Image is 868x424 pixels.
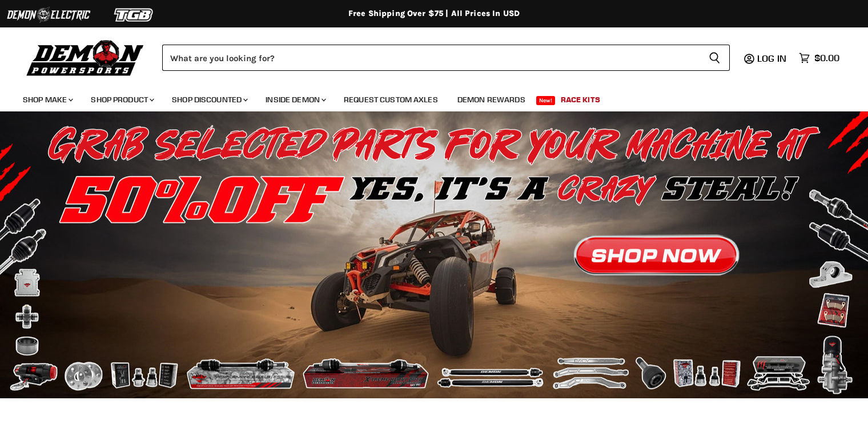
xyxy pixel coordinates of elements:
a: Request Custom Axles [335,88,447,111]
ul: Main menu [14,83,837,111]
a: Shop Product [82,88,161,111]
img: Demon Electric Logo 2 [6,4,91,26]
a: Race Kits [552,88,609,111]
input: Search [162,45,700,71]
img: Demon Powersports [23,37,148,78]
span: New! [536,96,556,105]
span: $0.00 [814,53,839,63]
span: Log in [757,53,786,64]
a: $0.00 [793,50,845,66]
a: Inside Demon [257,88,333,111]
a: Log in [752,53,793,63]
a: Shop Make [14,88,80,111]
form: Product [162,45,730,71]
a: Shop Discounted [163,88,255,111]
img: TGB Logo 2 [91,4,177,26]
button: Search [700,45,730,71]
a: Demon Rewards [449,88,534,111]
